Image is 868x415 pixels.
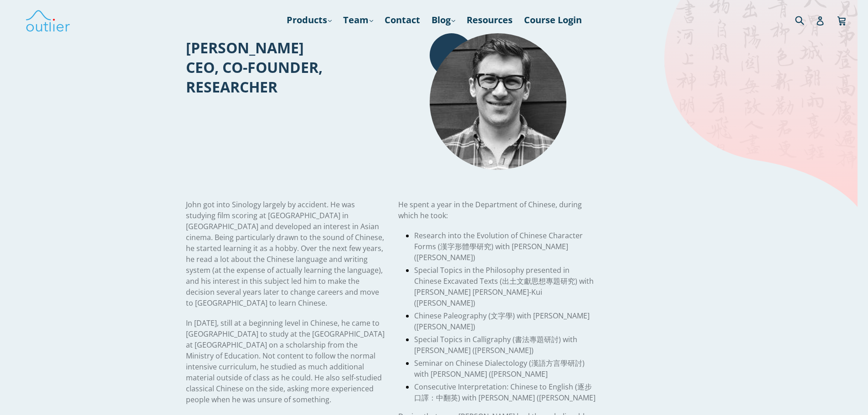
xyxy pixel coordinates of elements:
a: Team [339,12,378,28]
span: Consecutive Interpretation: Chinese to English (逐步口譯：中翻英) with [PERSON_NAME] ([PERSON_NAME] [414,381,596,402]
a: Products [282,12,336,28]
h1: [PERSON_NAME] CEO, CO-FOUNDER, RESEARCHER [186,38,385,97]
img: Outlier Linguistics [25,7,71,33]
span: Seminar on Chinese Dialectology (漢語方言學研討) with [PERSON_NAME] ([PERSON_NAME] [414,358,585,379]
a: Blog [427,12,460,28]
span: Special Topics in Calligraphy (書法專題研討) with [PERSON_NAME] ([PERSON_NAME]) [414,334,577,355]
span: ohn got into Sinology largely by accident. He was studying film scoring at [GEOGRAPHIC_DATA] in [... [186,200,384,308]
span: Chinese Paleography (文字學) with [PERSON_NAME] ([PERSON_NAME]) [414,310,590,331]
span: In [DATE], still at a beginning level in Chinese, he came to [GEOGRAPHIC_DATA] to study at the [G... [186,318,385,404]
span: He spent a year in the Department of Chinese, during which he took: [398,200,582,220]
input: Search [793,10,818,29]
a: Resources [462,12,517,28]
a: Course Login [519,12,586,28]
a: Contact [380,12,425,28]
span: J [186,200,188,210]
span: Special Topics in the Philosophy presented in Chinese Excavated Texts (出土文獻思想專題研究) with [PERSON_N... [414,265,594,307]
span: Research into the Evolution of Chinese Character Forms (漢字形體學研究) with [PERSON_NAME] ([PERSON_NAME]) [414,230,583,262]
